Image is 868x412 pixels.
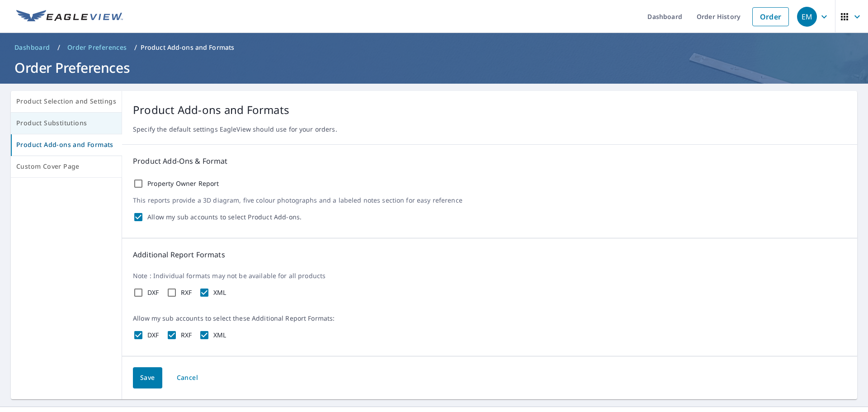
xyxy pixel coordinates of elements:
[213,289,226,297] label: XML
[181,331,192,339] label: RXF
[67,43,127,52] span: Order Preferences
[11,91,122,178] div: tab-list
[147,289,159,297] label: DXF
[147,331,159,339] label: DXF
[11,58,857,77] h1: Order Preferences
[133,125,846,133] p: Specify the default settings EagleView should use for your orders.
[797,7,817,27] div: EM
[16,118,116,129] span: Product Substitutions
[147,180,219,188] label: Property Owner Report
[133,156,846,166] p: Product Add-Ons & Format
[57,42,60,53] li: /
[11,40,54,55] a: Dashboard
[140,372,155,384] span: Save
[181,289,192,297] label: RXF
[133,102,846,118] p: Product Add-ons and Formats
[177,372,198,384] span: Cancel
[133,272,846,280] p: Note : Individual formats may not be available for all products
[169,367,206,388] button: Cancel
[16,10,123,24] img: EV Logo
[133,249,846,260] p: Additional Report Formats
[133,196,846,204] p: This reports provide a 3D diagram, five colour photographs and a labeled notes section for easy r...
[133,314,846,322] p: Allow my sub accounts to select these Additional Report Formats:
[752,7,789,26] a: Order
[16,161,116,172] span: Custom Cover Page
[141,43,235,52] p: Product Add-ons and Formats
[147,213,302,221] label: Allow my sub accounts to select Product Add-ons.
[11,40,857,55] nav: breadcrumb
[133,367,162,388] button: Save
[16,139,117,151] span: Product Add-ons and Formats
[16,96,116,107] span: Product Selection and Settings
[134,42,137,53] li: /
[14,43,50,52] span: Dashboard
[213,331,226,339] label: XML
[64,40,131,55] a: Order Preferences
